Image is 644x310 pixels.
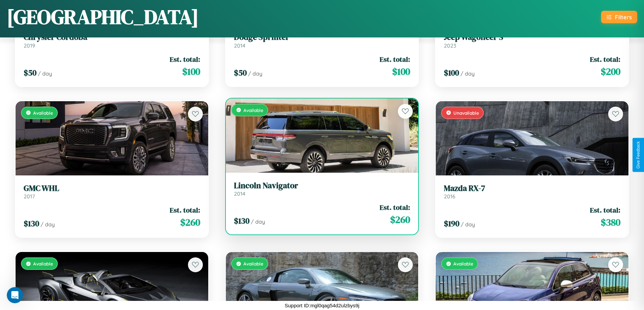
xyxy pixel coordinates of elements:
span: Est. total: [380,54,410,64]
iframe: Intercom live chat [7,287,23,303]
span: $ 100 [392,65,410,78]
span: $ 260 [390,213,410,226]
div: Give Feedback [636,141,641,169]
span: $ 50 [234,67,247,78]
span: $ 190 [444,218,459,229]
span: Est. total: [170,205,200,215]
h3: Dodge Sprinter [234,32,410,42]
span: / day [251,218,265,225]
h1: [GEOGRAPHIC_DATA] [7,3,199,31]
span: / day [460,70,475,77]
span: / day [41,221,55,228]
span: 2014 [234,190,245,197]
div: Filters [615,13,632,21]
h3: GMC WHL [24,184,200,193]
span: 2023 [444,42,456,49]
span: $ 380 [601,216,620,229]
a: Lincoln Navigator2014 [234,181,410,197]
h3: Mazda RX-7 [444,184,620,193]
a: Chrysler Cordoba2019 [24,32,200,49]
span: / day [248,70,262,77]
p: Support ID: mgl0qag54d2ulzbys9j [285,301,359,310]
span: 2016 [444,193,455,200]
span: Est. total: [590,205,620,215]
span: Est. total: [590,54,620,64]
a: Dodge Sprinter2014 [234,32,410,49]
span: 2014 [234,42,245,49]
h3: Jeep Wagoneer S [444,32,620,42]
span: Est. total: [380,202,410,212]
a: Jeep Wagoneer S2023 [444,32,620,49]
span: $ 130 [234,215,249,226]
span: Est. total: [170,54,200,64]
span: $ 200 [601,65,620,78]
span: Available [33,261,53,266]
h3: Lincoln Navigator [234,181,410,191]
span: Available [453,261,473,266]
span: $ 260 [180,216,200,229]
span: $ 50 [24,67,37,78]
span: / day [461,221,475,228]
span: $ 130 [24,218,39,229]
span: Available [243,107,263,113]
span: 2019 [24,42,35,49]
span: $ 100 [444,67,459,78]
h3: Chrysler Cordoba [24,32,200,42]
span: / day [38,70,52,77]
span: $ 100 [182,65,200,78]
a: GMC WHL2017 [24,184,200,200]
span: Unavailable [453,110,479,116]
button: Filters [601,11,637,23]
span: Available [243,261,263,266]
span: Available [33,110,53,116]
span: 2017 [24,193,35,200]
a: Mazda RX-72016 [444,184,620,200]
